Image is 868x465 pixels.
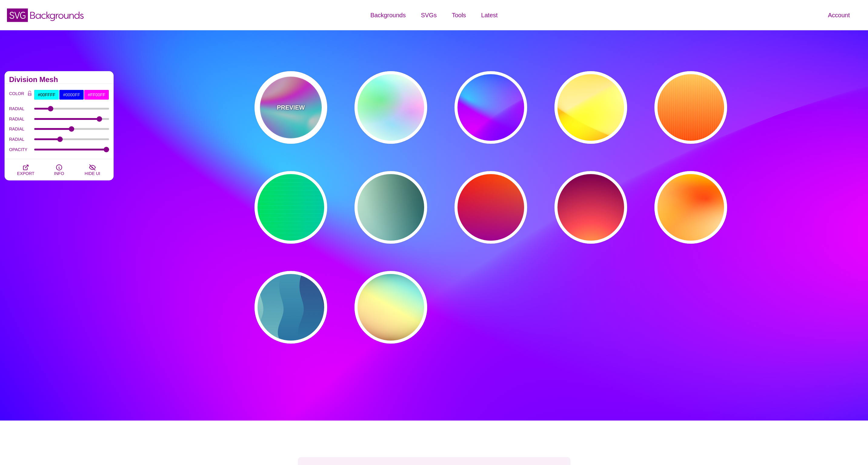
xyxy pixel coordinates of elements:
button: red to orange gradient covered by a purple linear fade [454,171,527,244]
span: HIDE UI [85,171,100,176]
button: EXPORT [9,159,42,180]
a: Latest [474,6,505,24]
button: Color Lock [25,90,34,98]
button: glowing yellow warming the purple vector sky [554,171,627,244]
a: Backgrounds [363,6,413,24]
button: soft blurred gradient with blue green and pink [354,71,427,144]
button: heat wave map effect gradient [654,171,727,244]
button: green to blue linear gradient [254,171,327,244]
button: rainbow gradient with radial flares [354,271,427,344]
button: HIDE UI [76,159,109,180]
a: SVGs [413,6,444,24]
button: PREVIEWcolorful radial mesh gradient rainbow [254,71,327,144]
span: EXPORT [17,171,34,176]
label: RADIAL [9,135,34,143]
label: OPACITY [9,146,34,153]
label: RADIAL [9,115,34,123]
button: INFO [42,159,76,180]
label: RADIAL [9,105,34,113]
label: COLOR [9,90,25,100]
button: yellow orange gradient shapes overlay [554,71,627,144]
button: yellow-orange linear gradient with subtle stripes [654,71,727,144]
button: green radial gradients from all four corners [354,171,427,244]
p: PREVIEW [277,103,305,112]
label: RADIAL [9,125,34,133]
button: gradient shapes divide into blue and purple sections [454,71,527,144]
button: alternating gradient chain from purple to green [254,271,327,344]
a: Tools [444,6,474,24]
h2: Division Mesh [9,77,109,82]
span: INFO [54,171,64,176]
a: Account [820,6,857,24]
